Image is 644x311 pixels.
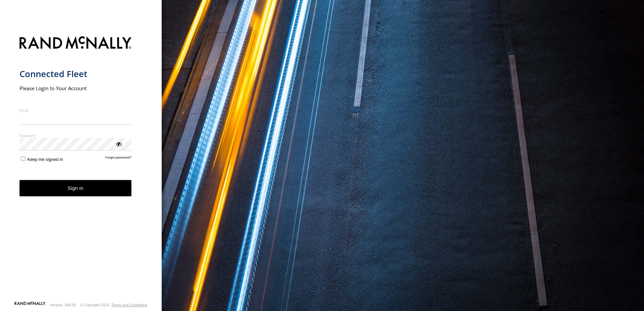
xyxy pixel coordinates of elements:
[20,35,132,52] img: Rand McNally
[20,68,132,79] h1: Connected Fleet
[14,302,45,308] a: Visit our Website
[111,303,147,307] a: Terms and Conditions
[21,157,25,161] input: Keep me signed in
[105,155,132,162] a: Forgot password?
[20,133,132,138] label: Password
[20,32,142,301] form: main
[27,157,63,162] span: Keep me signed in
[80,303,147,307] div: © Copyright 2025 -
[20,85,132,92] h2: Please Login to Your Account
[20,108,132,113] label: Email
[50,303,76,307] div: Version: 306.00
[115,140,122,147] div: ViewPassword
[20,180,132,197] button: Sign in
